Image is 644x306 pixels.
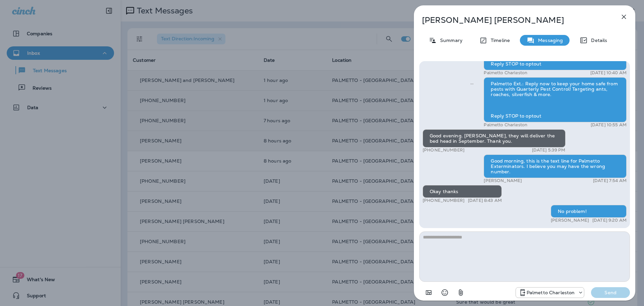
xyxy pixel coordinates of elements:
[588,38,607,43] p: Details
[423,185,502,198] div: Okay thanks
[551,218,589,223] p: [PERSON_NAME]
[527,290,575,295] p: Palmetto Charleston
[423,129,566,147] div: Good evening. [PERSON_NAME], they will deliver the bed head in September. Thank you.
[516,289,584,297] div: +1 (843) 277-8322
[487,38,510,43] p: Timeline
[437,38,463,43] p: Summary
[590,70,627,76] p: [DATE] 10:40 AM
[593,178,627,183] p: [DATE] 7:54 AM
[484,155,627,178] div: Good morning, this is the text line for Palmetto Exterminators. I believe you may have the wrong ...
[484,122,527,128] p: Palmetto Charleston
[484,70,527,76] p: Palmetto Charleston
[551,205,627,218] div: No problem!
[470,80,474,86] span: Sent
[423,147,465,153] p: [PHONE_NUMBER]
[438,286,451,299] button: Select an emoji
[484,178,522,183] p: [PERSON_NAME]
[592,218,627,223] p: [DATE] 9:20 AM
[532,147,566,153] p: [DATE] 5:39 PM
[535,38,563,43] p: Messaging
[422,15,605,25] p: [PERSON_NAME] [PERSON_NAME]
[484,77,627,122] div: Palmetto Ext.: Reply now to keep your home safe from pests with Quarterly Pest Control! Targeting...
[468,198,502,203] p: [DATE] 8:43 AM
[591,122,627,128] p: [DATE] 10:55 AM
[422,286,435,299] button: Add in a premade template
[423,198,465,203] p: [PHONE_NUMBER]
